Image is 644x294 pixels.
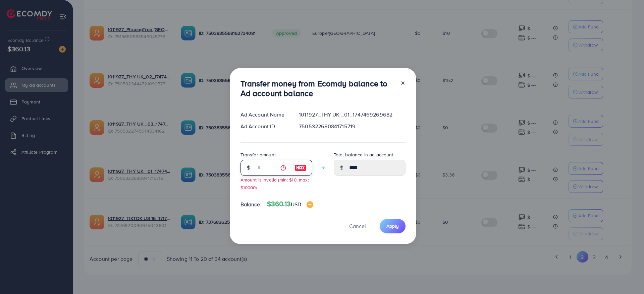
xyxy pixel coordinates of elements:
small: Amount is invalid (min: $10, max: $10000) [240,176,309,191]
span: Balance: [240,201,262,208]
div: Ad Account ID [235,123,294,130]
div: Ad Account Name [235,111,294,119]
label: Total balance in ad account [334,151,393,158]
img: image [307,201,313,208]
iframe: Chat [615,264,639,289]
h4: $360.13 [267,200,314,208]
img: image [294,164,307,172]
div: 1011927_THY UK _01_1747469269682 [293,111,411,119]
span: Apply [386,223,399,229]
div: 7505322680841715719 [293,123,411,130]
span: Cancel [349,222,366,230]
button: Apply [380,219,406,233]
span: USD [291,201,301,208]
button: Cancel [341,219,374,233]
h3: Transfer money from Ecomdy balance to Ad account balance [240,79,395,98]
label: Transfer amount [240,151,276,158]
